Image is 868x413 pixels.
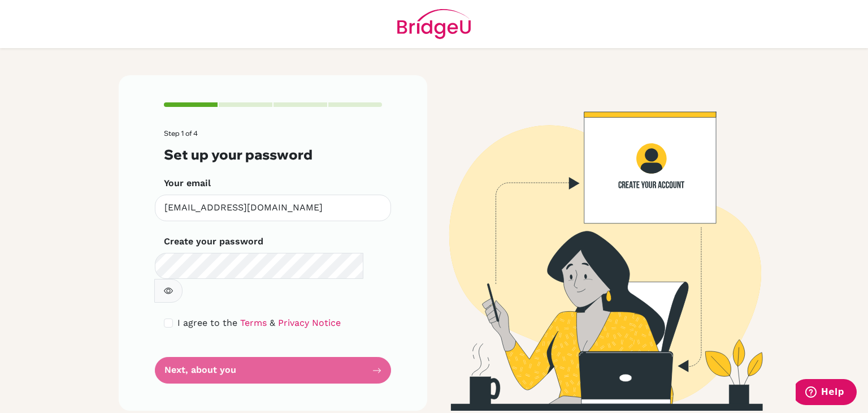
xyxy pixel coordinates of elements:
[164,129,198,137] span: Step 1 of 4
[164,147,382,163] h3: Set up your password
[164,177,211,190] label: Your email
[270,317,275,328] span: &
[155,195,391,221] input: Insert your email*
[177,317,237,328] span: I agree to the
[278,317,341,328] a: Privacy Notice
[796,379,857,407] iframe: Opens a widget where you can find more information
[164,235,263,248] label: Create your password
[240,317,267,328] a: Terms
